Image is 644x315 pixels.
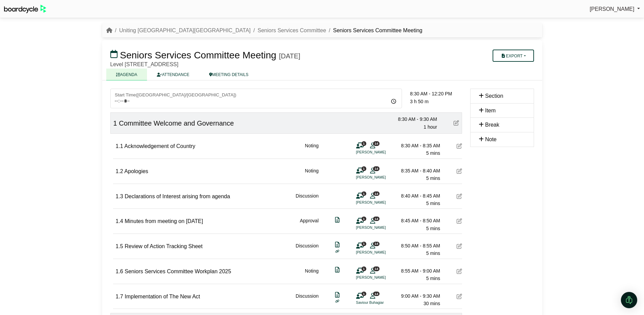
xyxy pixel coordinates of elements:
span: 1.1 [116,143,123,149]
img: BoardcycleBlackGreen-aaafeed430059cb809a45853b8cf6d952af9d84e6e89e1f1685b34bfd5cb7d64.svg [4,5,46,13]
span: 1.6 [116,268,123,274]
span: 14 [373,141,380,146]
span: 1 [362,266,366,271]
div: [DATE] [279,52,300,60]
span: 14 [373,292,380,296]
a: ATTENDANCE [147,69,199,80]
span: Acknowledgement of Country [124,143,195,149]
span: 5 mins [426,201,440,206]
span: Seniors Services Committee Workplan 2025 [125,268,231,274]
li: Saviour Buhagiar [356,300,407,305]
div: Noting [305,267,318,282]
span: 1 [362,166,366,171]
span: Committee Welcome and Governance [119,119,234,127]
div: 8:30 AM - 8:35 AM [393,142,440,149]
li: [PERSON_NAME] [356,249,407,255]
div: 8:35 AM - 8:40 AM [393,167,440,174]
span: Level [STREET_ADDRESS] [110,61,179,67]
div: Noting [305,167,318,182]
span: 5 mins [426,175,440,181]
span: 1 [362,292,366,296]
li: [PERSON_NAME] [356,200,407,205]
span: Implementation of The New Act [125,294,200,299]
span: Review of Action Tracking Sheet [125,243,202,249]
div: 8:30 AM - 9:30 AM [390,115,437,123]
span: Section [485,93,503,99]
span: 5 mins [426,150,440,156]
span: Seniors Services Committee Meeting [120,50,276,60]
li: [PERSON_NAME] [356,275,407,280]
div: Approval [300,217,318,232]
span: [PERSON_NAME] [590,6,634,12]
div: 8:40 AM - 8:45 AM [393,192,440,200]
a: MEETING DETAILS [199,69,258,80]
li: [PERSON_NAME] [356,149,407,155]
span: 1.2 [116,168,123,174]
li: [PERSON_NAME] [356,174,407,180]
span: Item [485,108,496,113]
a: Seniors Services Committee [258,27,326,33]
span: 1.5 [116,243,123,249]
span: 1.3 [116,193,123,199]
div: 8:55 AM - 9:00 AM [393,267,440,275]
span: 1 hour [424,124,437,130]
span: 14 [373,166,380,171]
a: [PERSON_NAME] [590,5,640,14]
div: Noting [305,142,318,157]
span: 14 [373,242,380,246]
span: 5 mins [426,276,440,281]
span: 14 [373,191,380,196]
span: 1 [362,242,366,246]
div: 9:00 AM - 9:30 AM [393,292,440,300]
li: [PERSON_NAME] [356,225,407,230]
span: 14 [373,217,380,221]
li: Seniors Services Committee Meeting [326,26,423,35]
span: Apologies [124,168,148,174]
div: Discussion [296,192,319,207]
div: Discussion [296,242,319,257]
div: Discussion [296,292,319,308]
span: 1 [113,119,117,127]
span: 14 [373,266,380,271]
span: 1 [362,217,366,221]
div: Open Intercom Messenger [621,292,637,308]
a: Uniting [GEOGRAPHIC_DATA][GEOGRAPHIC_DATA] [119,27,251,33]
span: Break [485,122,499,128]
span: 30 mins [423,301,440,306]
nav: breadcrumb [106,26,423,35]
a: AGENDA [106,69,147,80]
span: Minutes from meeting on [DATE] [125,218,203,224]
span: Note [485,136,497,142]
span: 5 mins [426,226,440,231]
span: 1.7 [116,294,123,299]
span: 1.4 [116,218,123,224]
div: 8:45 AM - 8:50 AM [393,217,440,224]
span: 1 [362,141,366,146]
div: 8:30 AM - 12:20 PM [410,90,462,97]
button: Export [493,50,534,62]
div: 8:50 AM - 8:55 AM [393,242,440,249]
span: 3 h 50 m [410,99,428,104]
span: Declarations of Interest arising from agenda [125,193,230,199]
span: 1 [362,191,366,196]
span: 5 mins [426,251,440,256]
